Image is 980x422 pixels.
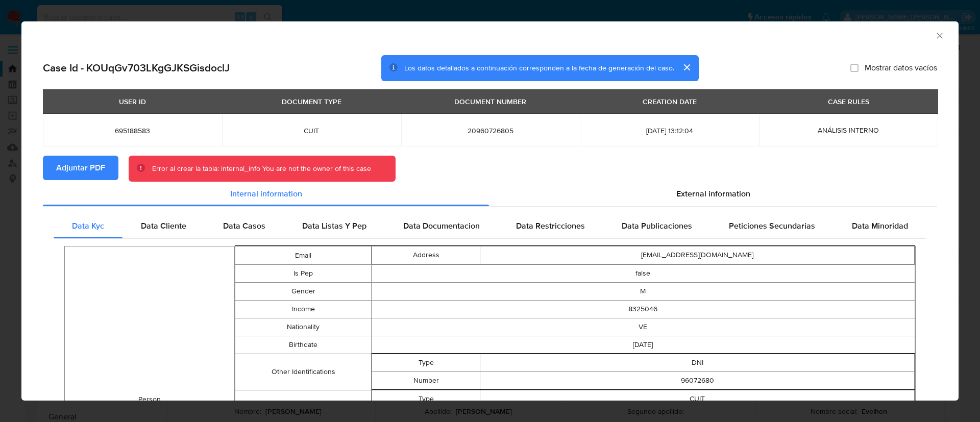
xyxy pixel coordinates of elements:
td: Other Identifications [235,354,371,390]
span: 695188583 [55,126,210,135]
div: CREATION DATE [636,93,703,110]
td: VE [371,318,915,336]
span: ANÁLISIS INTERNO [818,125,879,135]
div: CASE RULES [822,93,875,110]
span: Data Publicaciones [622,220,692,232]
div: closure-recommendation-modal [21,21,959,401]
td: false [371,265,915,283]
span: Data Cliente [141,220,186,232]
span: Adjuntar PDF [56,157,105,179]
span: Data Minoridad [852,220,908,232]
td: Is Pep [235,265,371,283]
span: Internal information [230,188,302,200]
td: Income [235,301,371,318]
button: cerrar [674,55,699,80]
span: Data Kyc [72,220,104,232]
span: Mostrar datos vacíos [865,63,937,73]
td: Type [372,354,480,372]
td: 8325046 [371,301,915,318]
td: [EMAIL_ADDRESS][DOMAIN_NAME] [480,246,915,264]
td: Nationality [235,318,371,336]
span: Data Casos [223,220,265,232]
td: Gender [235,283,371,301]
span: Data Listas Y Pep [302,220,366,232]
td: Number [372,372,480,390]
td: Type [372,390,480,408]
span: Peticiones Secundarias [729,220,815,232]
td: 96072680 [480,372,915,390]
span: [DATE] 13:12:04 [592,126,747,135]
button: Cerrar ventana [935,31,944,40]
td: Birthdate [235,336,371,354]
td: M [371,283,915,301]
div: Error al crear la tabla: internal_info You are not the owner of this case [152,164,371,174]
span: Data Documentacion [403,220,480,232]
div: DOCUMENT NUMBER [448,93,532,110]
span: Data Restricciones [516,220,585,232]
div: Detailed internal info [54,214,926,238]
h2: Case Id - KOUqGv703LKgGJKSGisdoclJ [43,61,230,75]
span: Los datos detallados a continuación corresponden a la fecha de generación del caso. [404,63,674,73]
td: Address [372,246,480,264]
td: DNI [480,354,915,372]
button: Adjuntar PDF [43,156,118,180]
input: Mostrar datos vacíos [850,64,859,72]
td: CUIT [480,390,915,408]
div: USER ID [113,93,152,110]
span: CUIT [234,126,389,135]
span: 20960726805 [413,126,568,135]
div: DOCUMENT TYPE [276,93,348,110]
div: Detailed info [43,182,937,206]
td: Email [235,246,371,265]
span: External information [676,188,750,200]
td: [DATE] [371,336,915,354]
